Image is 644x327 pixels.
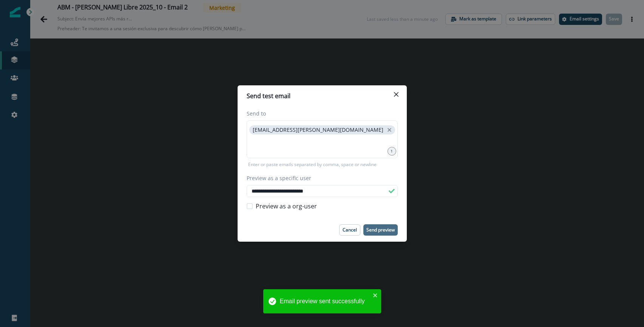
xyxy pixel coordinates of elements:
p: Send test email [247,91,290,100]
p: Cancel [343,227,357,233]
p: Enter or paste emails separated by comma, space or newline [247,161,378,168]
button: Send preview [363,224,398,236]
button: close [386,126,393,134]
p: [EMAIL_ADDRESS][PERSON_NAME][DOMAIN_NAME] [253,127,383,133]
button: Cancel [339,224,360,236]
label: Preview as a specific user [247,174,393,182]
button: close [373,292,378,298]
div: Email preview sent successfully [280,297,371,306]
button: Close [390,88,402,100]
p: Send preview [366,227,395,233]
div: 1 [388,147,396,156]
label: Send to [247,110,393,117]
span: Preview as a org-user [256,202,317,211]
